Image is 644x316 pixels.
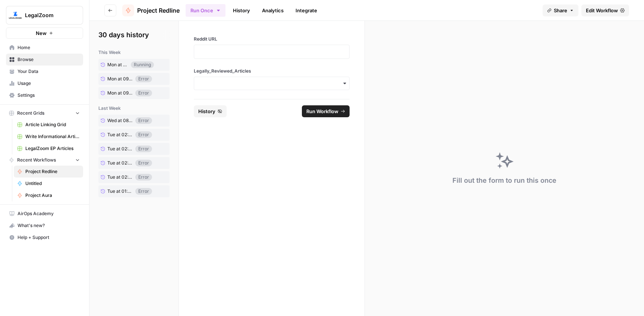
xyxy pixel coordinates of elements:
[586,7,618,14] span: Edit Workflow
[18,234,80,241] span: Help + Support
[6,6,83,25] button: Workspace: LegalZoom
[14,166,83,178] a: Project Redline
[98,129,135,140] a: Tue at 02:14 PM
[107,160,133,166] span: Tue at 02:07 PM
[107,188,133,195] span: Tue at 01:55 PM
[98,49,170,56] div: this week
[6,54,83,66] a: Browse
[6,108,83,119] button: Recent Grids
[6,28,83,39] button: New
[554,7,567,14] span: Share
[98,87,135,99] a: Mon at 09:37 AM
[14,119,83,131] a: Article Linking Grid
[107,117,133,124] span: Wed at 08:22 AM
[14,178,83,189] a: Untitled
[194,105,227,117] button: History
[6,89,83,101] a: Settings
[291,4,322,16] a: Integrate
[135,146,152,152] div: Error
[25,180,80,187] span: Untitled
[36,29,47,37] span: New
[452,175,556,186] div: Fill out the form to run this once
[135,131,152,138] div: Error
[18,68,80,75] span: Your Data
[122,4,180,16] a: Project Redline
[98,73,135,84] a: Mon at 09:39 AM
[186,4,225,17] button: Run Once
[9,9,22,22] img: LegalZoom Logo
[258,4,288,16] a: Analytics
[98,30,170,40] h2: 30 days history
[107,146,133,152] span: Tue at 02:10 PM
[302,105,350,117] button: Run Workflow
[6,77,83,89] a: Usage
[135,117,152,124] div: Error
[18,210,80,217] span: AirOps Academy
[25,121,80,128] span: Article Linking Grid
[581,4,629,16] a: Edit Workflow
[6,232,83,243] button: Help + Support
[135,188,152,195] div: Error
[18,56,80,63] span: Browse
[135,174,152,181] div: Error
[98,143,135,154] a: Tue at 02:10 PM
[98,172,135,183] a: Tue at 02:00 PM
[6,220,83,231] div: What's new?
[17,110,44,116] span: Recent Grids
[107,174,133,181] span: Tue at 02:00 PM
[107,76,133,82] span: Mon at 09:39 AM
[137,6,180,15] span: Project Redline
[14,131,83,143] a: Write Informational Article
[18,80,80,87] span: Usage
[228,4,255,16] a: History
[25,168,80,175] span: Project Redline
[135,90,152,96] div: Error
[18,92,80,99] span: Settings
[135,160,152,166] div: Error
[25,192,80,199] span: Project Aura
[98,157,135,169] a: Tue at 02:07 PM
[198,108,215,115] span: History
[98,115,135,126] a: Wed at 08:22 AM
[107,131,133,138] span: Tue at 02:14 PM
[6,154,83,166] button: Recent Workflows
[131,61,154,68] div: Running
[194,68,350,74] label: Legally_Reviewed_Articles
[306,108,338,115] span: Run Workflow
[135,76,152,82] div: Error
[18,44,80,51] span: Home
[194,36,350,42] label: Reddit URL
[14,189,83,201] a: Project Aura
[98,59,131,70] a: Mon at 09:49 AM
[25,145,80,152] span: LegalZoom EP Articles
[6,66,83,77] a: Your Data
[17,157,56,163] span: Recent Workflows
[25,133,80,140] span: Write Informational Article
[98,105,170,112] div: last week
[543,4,578,16] button: Share
[6,208,83,220] a: AirOps Academy
[98,186,135,197] a: Tue at 01:55 PM
[6,220,83,232] button: What's new?
[107,61,129,68] span: Mon at 09:49 AM
[14,143,83,154] a: LegalZoom EP Articles
[107,90,133,96] span: Mon at 09:37 AM
[6,42,83,54] a: Home
[25,12,70,19] span: LegalZoom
